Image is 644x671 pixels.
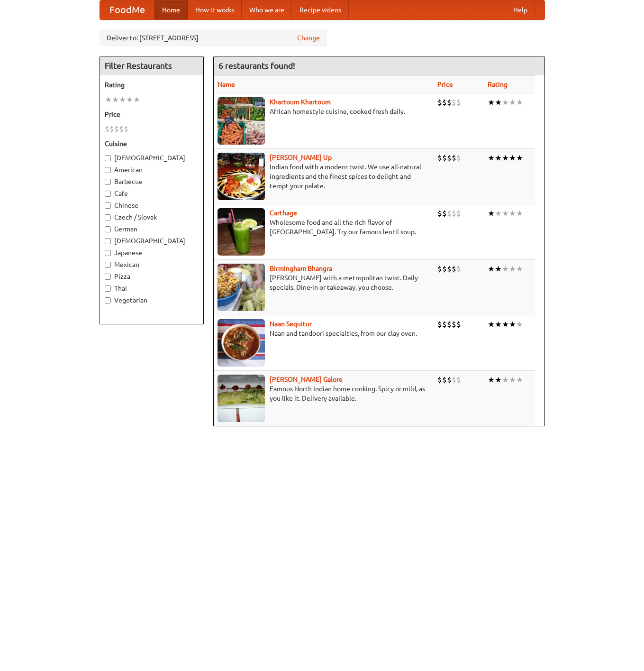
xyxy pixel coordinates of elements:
li: $ [437,375,442,385]
li: $ [456,319,461,330]
p: African homestyle cuisine, cooked fresh daily. [218,107,430,116]
img: naansequitur.jpg [218,319,265,367]
ng-pluralize: 6 restaurants found! [218,61,295,70]
li: $ [437,153,442,163]
li: ★ [133,94,140,105]
input: Pizza [105,274,111,280]
a: Who we are [242,0,292,19]
li: $ [452,97,456,108]
li: ★ [502,153,509,163]
label: Czech / Slovak [105,212,199,222]
img: curryup.jpg [218,153,265,200]
li: $ [442,153,447,163]
a: Khartoum Khartoum [270,98,331,106]
li: ★ [488,153,495,163]
p: [PERSON_NAME] with a metropolitan twist. Daily specials. Dine-in or takeaway, you choose. [218,273,430,292]
label: Pizza [105,272,199,281]
li: $ [437,264,442,274]
a: Recipe videos [292,0,349,19]
p: Indian food with a modern twist. We use all-natural ingredients and the finest spices to delight ... [218,162,430,191]
a: Birmingham Bhangra [270,265,332,272]
label: [DEMOGRAPHIC_DATA] [105,153,199,163]
label: Mexican [105,260,199,269]
input: [DEMOGRAPHIC_DATA] [105,238,111,244]
li: ★ [495,97,502,108]
li: $ [456,375,461,385]
input: German [105,226,111,232]
li: ★ [502,97,509,108]
input: [DEMOGRAPHIC_DATA] [105,155,111,161]
li: ★ [488,375,495,385]
a: Change [297,33,320,43]
li: $ [452,153,456,163]
li: $ [452,208,456,219]
a: Home [154,0,188,19]
a: How it works [188,0,242,19]
img: khartoum.jpg [218,97,265,145]
a: [PERSON_NAME] Galore [270,376,343,383]
li: $ [442,319,447,330]
li: $ [442,208,447,219]
label: Japanese [105,248,199,257]
img: carthage.jpg [218,208,265,256]
p: Famous North Indian home cooking. Spicy or mild, as you like it. Delivery available. [218,384,430,403]
h5: Rating [105,80,199,90]
input: Thai [105,285,111,292]
input: Chinese [105,202,111,209]
li: $ [437,208,442,219]
input: Vegetarian [105,297,111,303]
label: Cafe [105,189,199,198]
h5: Price [105,110,199,119]
label: Barbecue [105,177,199,186]
li: ★ [509,208,516,219]
input: Japanese [105,250,111,256]
p: Wholesome food and all the rich flavor of [GEOGRAPHIC_DATA]. Try our famous lentil soup. [218,218,430,237]
a: Rating [488,81,508,88]
label: Thai [105,284,199,293]
li: $ [114,124,119,134]
li: ★ [516,97,523,108]
li: ★ [495,208,502,219]
li: ★ [112,94,119,105]
label: German [105,224,199,234]
li: ★ [502,375,509,385]
p: Naan and tandoori specialties, from our clay oven. [218,329,430,338]
li: ★ [502,319,509,330]
li: ★ [488,319,495,330]
img: bhangra.jpg [218,264,265,311]
a: Carthage [270,209,297,217]
li: ★ [509,264,516,274]
li: ★ [495,153,502,163]
li: $ [105,124,109,134]
a: [PERSON_NAME] Up [270,154,332,161]
li: $ [456,208,461,219]
li: ★ [488,264,495,274]
h5: Cuisine [105,139,199,148]
h4: Filter Restaurants [100,56,203,75]
li: ★ [502,208,509,219]
li: ★ [516,153,523,163]
li: ★ [516,375,523,385]
li: $ [452,264,456,274]
li: $ [109,124,114,134]
input: Cafe [105,191,111,197]
li: $ [447,97,452,108]
li: $ [456,153,461,163]
li: $ [447,319,452,330]
label: [DEMOGRAPHIC_DATA] [105,236,199,246]
li: $ [119,124,124,134]
a: Naan Sequitur [270,320,312,328]
li: $ [442,97,447,108]
div: Deliver to: [STREET_ADDRESS] [100,29,327,46]
li: ★ [509,97,516,108]
li: ★ [516,319,523,330]
li: ★ [495,319,502,330]
li: $ [447,264,452,274]
img: currygalore.jpg [218,375,265,422]
li: $ [447,375,452,385]
li: ★ [509,153,516,163]
li: ★ [509,319,516,330]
